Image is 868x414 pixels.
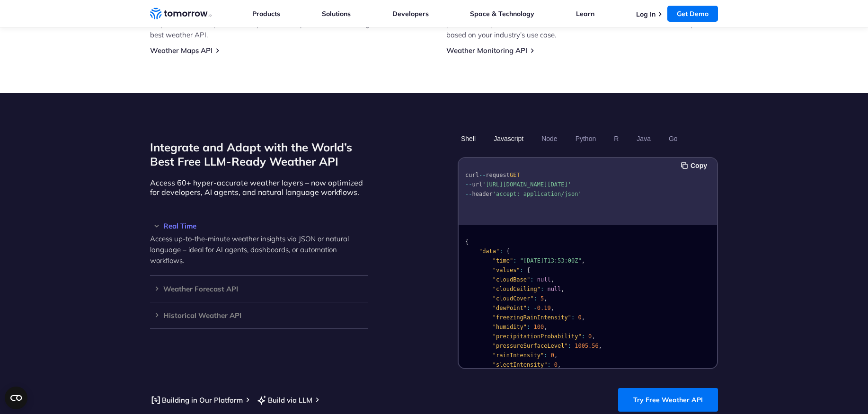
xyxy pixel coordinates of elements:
[568,343,571,349] span: :
[150,46,213,55] a: Weather Maps API
[150,178,368,197] p: Access 60+ hyper-accurate weather layers – now optimized for developers, AI agents, and natural l...
[537,305,551,311] span: 0.19
[527,305,530,311] span: :
[520,257,582,264] span: "[DATE]T13:53:00Z"
[256,394,312,406] a: Build via LLM
[527,324,530,330] span: :
[544,352,547,359] span: :
[527,267,530,273] span: {
[611,131,622,147] button: R
[599,343,602,349] span: ,
[582,333,585,340] span: :
[458,131,479,147] button: Shell
[537,276,551,283] span: null
[513,257,516,264] span: :
[150,233,368,266] p: Access up-to-the-minute weather insights via JSON or natural language – ideal for AI agents, dash...
[150,394,243,406] a: Building in Our Platform
[472,191,492,197] span: header
[530,276,533,283] span: :
[465,191,472,197] span: --
[490,131,527,147] button: Javascript
[588,333,592,340] span: 0
[534,295,537,302] span: :
[534,305,537,311] span: -
[592,333,595,340] span: ,
[493,191,582,197] span: 'accept: application/json'
[510,172,520,178] span: GET
[150,7,212,21] a: Home link
[571,314,575,321] span: :
[681,160,710,171] button: Copy
[499,248,503,255] span: :
[551,305,554,311] span: ,
[493,295,534,302] span: "cloudCover"
[322,9,351,18] a: Solutions
[493,333,582,340] span: "precipitationProbability"
[472,181,482,188] span: url
[392,9,429,18] a: Developers
[540,286,544,292] span: :
[540,295,544,302] span: 5
[636,10,655,18] a: Log In
[554,361,558,368] span: 0
[554,352,558,359] span: ,
[470,9,534,18] a: Space & Technology
[150,140,368,168] h2: Integrate and Adapt with the World’s Best Free LLM-Ready Weather API
[551,352,554,359] span: 0
[493,286,540,292] span: "cloudCeiling"
[551,276,554,283] span: ,
[558,361,561,368] span: ,
[150,312,368,319] h3: Historical Weather API
[544,324,547,330] span: ,
[547,361,550,368] span: :
[547,286,561,292] span: null
[486,172,510,178] span: request
[544,295,547,302] span: ,
[465,181,472,188] span: --
[493,267,520,273] span: "values"
[493,352,544,359] span: "rainIntensity"
[618,388,718,412] a: Try Free Weather API
[575,343,599,349] span: 1005.56
[520,267,523,273] span: :
[150,222,368,229] h3: Real Time
[665,131,681,147] button: Go
[446,46,527,55] a: Weather Monitoring API
[578,314,581,321] span: 0
[538,131,560,147] button: Node
[582,257,585,264] span: ,
[493,276,530,283] span: "cloudBase"
[493,314,571,321] span: "freezingRainIntensity"
[582,314,585,321] span: ,
[493,343,568,349] span: "pressureSurfaceLevel"
[493,257,513,264] span: "time"
[561,286,564,292] span: ,
[482,181,571,188] span: '[URL][DOMAIN_NAME][DATE]'
[465,172,479,178] span: curl
[493,305,527,311] span: "dewPoint"
[5,387,27,409] button: Open CMP widget
[534,324,544,330] span: 100
[493,324,527,330] span: "humidity"
[572,131,600,147] button: Python
[252,9,280,18] a: Products
[479,172,486,178] span: --
[576,9,594,18] a: Learn
[506,248,510,255] span: {
[479,248,499,255] span: "data"
[633,131,654,147] button: Java
[465,238,469,245] span: {
[493,361,548,368] span: "sleetIntensity"
[150,285,368,292] h3: Weather Forecast API
[667,6,718,22] a: Get Demo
